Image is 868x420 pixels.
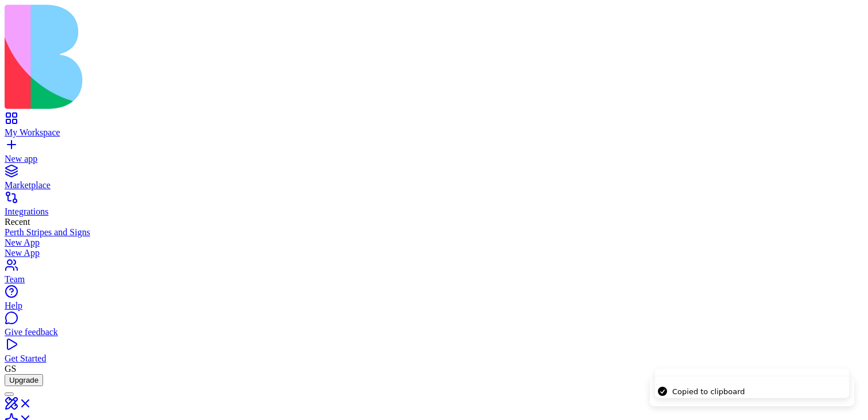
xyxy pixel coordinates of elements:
[5,375,43,384] a: Upgrade
[672,386,745,398] div: Copied to clipboard
[5,170,863,190] a: Marketplace
[5,207,863,217] div: Integrations
[5,290,863,311] a: Help
[5,117,863,138] a: My Workspace
[5,154,863,164] div: New app
[5,143,863,164] a: New app
[5,264,863,285] a: Team
[5,353,863,364] div: Get Started
[5,217,30,227] span: Recent
[5,364,16,374] span: GS
[5,238,863,248] a: New App
[5,196,863,217] a: Integrations
[5,227,863,238] a: Perth Stripes and Signs
[5,327,863,337] div: Give feedback
[5,248,863,258] a: New App
[5,301,863,311] div: Help
[5,374,43,386] button: Upgrade
[5,5,466,109] img: logo
[5,274,863,285] div: Team
[5,317,863,337] a: Give feedback
[5,180,863,190] div: Marketplace
[5,127,863,138] div: My Workspace
[5,343,863,364] a: Get Started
